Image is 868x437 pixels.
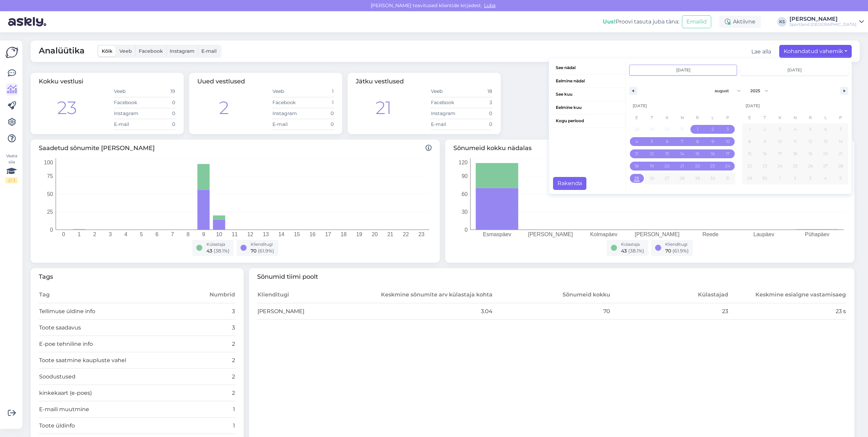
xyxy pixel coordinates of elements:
[590,231,617,237] tspan: Kolmapäev
[705,135,720,148] button: 9
[39,45,85,58] span: Analüütika
[272,86,303,97] td: Veeb
[356,78,404,85] span: Jätku vestlused
[114,97,145,108] td: Facebook
[453,144,846,153] span: Sõnumeid kokku nädalas
[635,160,639,172] span: 18
[729,303,847,320] td: 23 s
[762,172,767,184] span: 30
[549,61,625,75] button: See nädal
[660,112,675,123] span: K
[794,123,797,135] span: 4
[803,148,818,160] button: 19
[263,231,269,237] tspan: 13
[170,48,195,54] span: Instagram
[458,159,468,165] tspan: 120
[387,231,394,237] tspan: 21
[839,135,843,148] span: 14
[690,135,705,148] button: 8
[114,119,145,130] td: E-mail
[778,148,782,160] span: 17
[621,248,627,254] span: 43
[789,16,864,27] a: [PERSON_NAME]Sportland [GEOGRAPHIC_DATA]
[39,78,83,85] span: Kokku vestlusi
[696,148,699,160] span: 15
[145,119,176,130] td: 0
[62,231,65,237] tspan: 0
[772,123,788,135] button: 3
[294,231,300,237] tspan: 15
[788,135,803,148] button: 11
[645,148,660,160] button: 12
[751,48,771,56] button: Lae alla
[757,123,773,135] button: 2
[729,287,847,303] th: Keskmine esialgne vastamisaeg
[748,135,751,148] span: 8
[705,160,720,172] button: 23
[39,352,186,369] td: Toote saatmine kaupluste vahel
[197,78,245,85] span: Uued vestlused
[764,123,766,135] span: 2
[680,160,684,172] span: 21
[779,123,781,135] span: 3
[839,148,842,160] span: 21
[757,148,773,160] button: 16
[47,209,53,215] tspan: 25
[431,97,462,108] td: Facebook
[171,231,174,237] tspan: 7
[803,123,818,135] button: 5
[482,2,498,9] span: Luba
[202,231,205,237] tspan: 9
[124,231,127,237] tspan: 4
[186,320,235,336] td: 3
[278,231,284,237] tspan: 14
[251,241,274,247] div: Klienditugi
[665,148,669,160] span: 13
[753,231,774,237] tspan: Laupäev
[748,148,752,160] span: 15
[645,160,660,172] button: 19
[672,248,689,254] span: ( 61.9 %)
[257,287,375,303] th: Klienditugi
[793,160,798,172] span: 25
[603,18,679,26] div: Proovi tasuta juba täna:
[711,148,715,160] span: 16
[690,123,705,135] button: 1
[635,231,680,238] tspan: [PERSON_NAME]
[645,172,660,184] button: 26
[214,248,230,254] span: ( 38.1 %)
[788,123,803,135] button: 4
[114,108,145,119] td: Instagram
[39,336,186,352] td: E-poe tehniline info
[145,97,176,108] td: 0
[462,119,493,130] td: 0
[726,135,730,148] span: 10
[757,160,773,172] button: 23
[629,99,735,112] div: [DATE]
[705,148,720,160] button: 16
[645,112,660,123] span: T
[462,209,468,215] tspan: 30
[549,75,625,88] button: Eelmine nädal
[431,108,462,119] td: Instagram
[462,108,493,119] td: 0
[690,172,705,184] button: 29
[680,148,684,160] span: 14
[778,160,783,172] span: 24
[634,172,639,184] span: 25
[272,108,303,119] td: Instagram
[629,112,645,123] span: E
[375,303,493,320] td: 3.04
[712,135,714,148] span: 9
[39,418,186,434] td: Toote üldinfo
[145,86,176,97] td: 19
[57,95,77,121] div: 23
[206,241,230,247] div: Külastaja
[720,123,735,135] button: 3
[720,172,735,184] button: 31
[340,231,347,237] tspan: 18
[777,17,787,27] div: KS
[431,119,462,130] td: E-mail
[727,123,729,135] span: 3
